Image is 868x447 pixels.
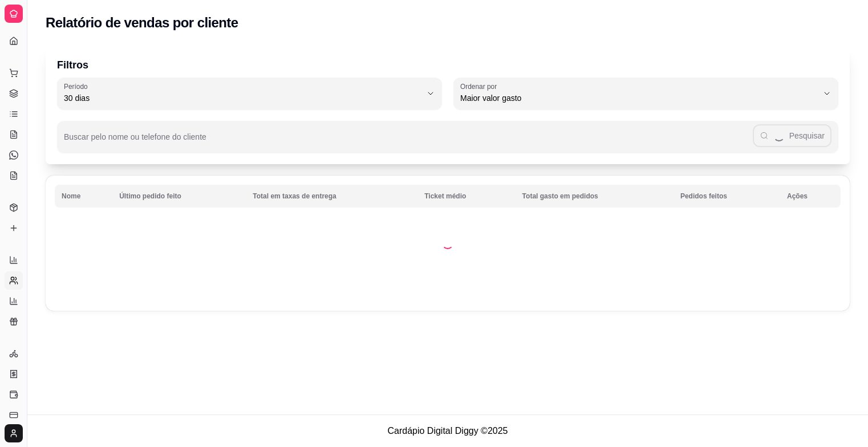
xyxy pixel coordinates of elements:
[453,78,838,109] button: Ordenar porMaior valor gasto
[460,92,818,104] span: Maior valor gasto
[46,14,238,32] h2: Relatório de vendas por cliente
[57,57,838,73] p: Filtros
[64,92,421,104] span: 30 dias
[64,82,91,91] label: Período
[27,415,868,447] footer: Cardápio Digital Diggy © 2025
[64,136,753,147] input: Buscar pelo nome ou telefone do cliente
[442,238,453,249] div: Loading
[460,82,501,91] label: Ordenar por
[57,78,442,109] button: Período30 dias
